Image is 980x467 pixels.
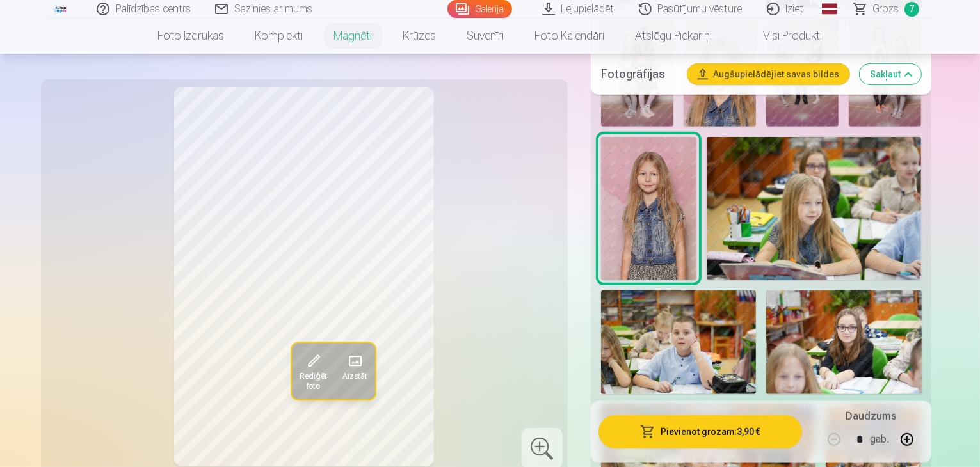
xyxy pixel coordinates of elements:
span: Aizstāt [342,372,367,382]
a: Visi produkti [728,18,838,54]
h5: Fotogrāfijas [601,65,678,83]
a: Foto izdrukas [143,18,240,54]
div: gab. [870,423,889,454]
span: Grozs [873,1,899,17]
button: Pievienot grozam:3,90 € [598,415,803,448]
button: Rediģēt foto [291,344,334,400]
h5: Daudzums [846,408,896,423]
span: 7 [904,2,919,17]
a: Suvenīri [452,18,520,54]
a: Atslēgu piekariņi [620,18,728,54]
span: Rediģēt foto [299,372,326,392]
button: Aizstāt [334,344,374,400]
button: Augšupielādējiet savas bildes [687,64,849,84]
a: Magnēti [319,18,388,54]
img: /fa1 [54,5,68,13]
button: Sakļaut [860,64,921,84]
a: Komplekti [240,18,319,54]
a: Krūzes [388,18,452,54]
a: Foto kalendāri [520,18,620,54]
